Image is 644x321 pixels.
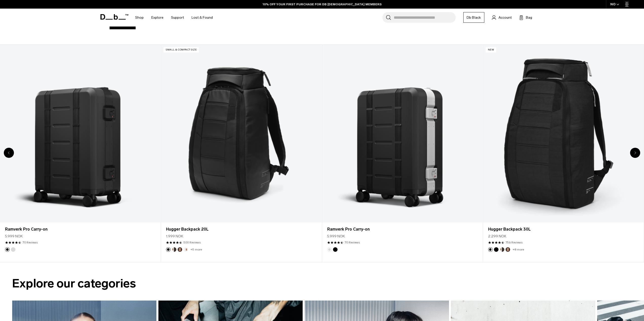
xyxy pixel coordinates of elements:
[5,247,10,252] button: Black Out
[161,45,321,223] a: Hugger Backpack 20L
[333,247,338,252] button: Black Out
[171,9,184,27] a: Support
[519,14,532,20] button: Bag
[166,226,316,232] a: Hugger Backpack 20L
[492,14,512,20] a: Account
[322,45,483,223] a: Ramverk Pro Carry-on
[345,240,360,245] a: 70 reviews
[11,247,15,252] button: Silver
[172,247,176,252] button: Cappuccino
[327,226,477,232] a: Ramverk Pro Carry-on
[5,226,155,232] a: Ramverk Pro Carry-on
[192,9,213,27] a: Lost & Found
[500,247,504,252] button: Cappuccino
[183,247,188,252] button: Oatmilk
[630,148,640,158] div: Next slide
[12,275,632,292] h2: Explore our categories
[498,15,512,20] span: Account
[161,44,322,263] div: 10 / 20
[131,9,217,27] nav: Main Navigation
[327,247,332,252] button: Silver
[263,2,382,7] a: 10% OFF YOUR FIRST PURCHASE FOR DB [DEMOGRAPHIC_DATA] MEMBERS
[506,240,523,245] a: 756 reviews
[488,234,506,239] span: 2.299 NOK
[191,248,202,251] a: +5 more
[483,45,643,223] a: Hugger Backpack 30L
[488,226,638,232] a: Hugger Backpack 30L
[483,44,644,263] div: 12 / 20
[486,47,496,53] p: New
[166,247,171,252] button: Black Out
[5,234,23,239] span: 5.999 NOK
[463,12,484,23] a: Db Black
[151,9,163,27] a: Explore
[488,247,493,252] button: Charcoal Grey
[166,234,183,239] span: 1.999 NOK
[494,247,498,252] button: Black Out
[163,47,199,53] p: Small & Compact Size
[327,234,345,239] span: 5.999 NOK
[526,15,532,20] span: Bag
[322,44,483,263] div: 11 / 20
[178,247,182,252] button: Espresso
[513,248,524,251] a: +8 more
[23,240,38,245] a: 70 reviews
[4,148,14,158] div: Previous slide
[506,247,510,252] button: Espresso
[135,9,144,27] a: Shop
[183,240,201,245] a: 500 reviews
